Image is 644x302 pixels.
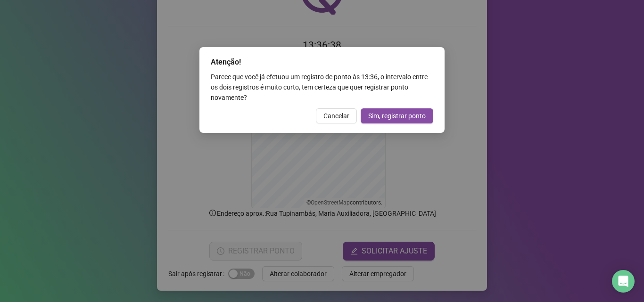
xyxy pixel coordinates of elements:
[368,111,426,121] span: Sim, registrar ponto
[361,108,433,123] button: Sim, registrar ponto
[612,270,635,293] div: Open Intercom Messenger
[323,111,349,121] span: Cancelar
[211,72,433,103] div: Parece que você já efetuou um registro de ponto às 13:36 , o intervalo entre os dois registros é ...
[211,57,433,68] div: Atenção!
[316,108,357,123] button: Cancelar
